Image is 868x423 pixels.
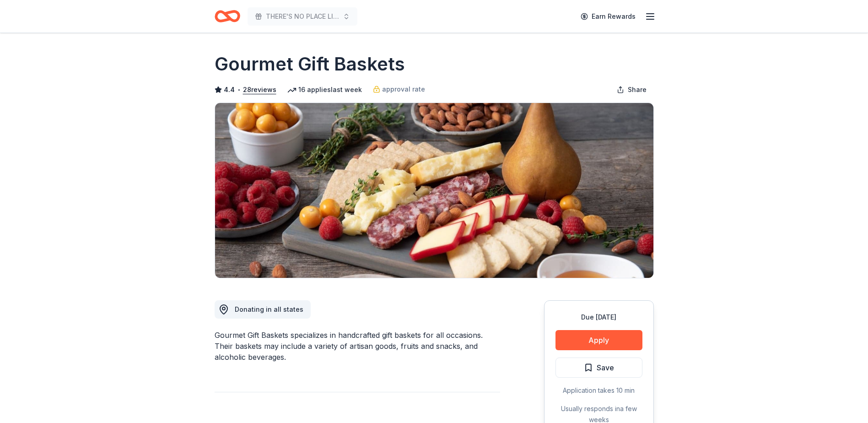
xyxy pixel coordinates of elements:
span: 4.4 [224,84,235,95]
button: Save [555,358,642,378]
span: THERE'S NO PLACE LIKE OUR DP HOME "2026 WINTER GARDEN BALL- DES PLAINES CHAMBER OF COMMERCE [266,11,339,22]
button: 28reviews [243,84,276,95]
a: approval rate [373,84,425,95]
span: approval rate [382,84,425,95]
div: 16 applies last week [287,84,362,95]
a: Earn Rewards [575,8,641,25]
span: Save [597,362,614,374]
button: THERE'S NO PLACE LIKE OUR DP HOME "2026 WINTER GARDEN BALL- DES PLAINES CHAMBER OF COMMERCE [248,7,357,26]
div: Application takes 10 min [555,385,642,396]
a: Home [215,5,240,27]
span: Share [628,84,647,95]
button: Share [609,81,654,99]
span: Donating in all states [235,305,303,313]
div: Gourmet Gift Baskets specializes in handcrafted gift baskets for all occasions. Their baskets may... [215,330,500,363]
div: Due [DATE] [555,312,642,323]
img: Image for Gourmet Gift Baskets [215,103,653,278]
h1: Gourmet Gift Baskets [215,51,405,77]
span: • [237,86,240,93]
button: Apply [555,330,642,350]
